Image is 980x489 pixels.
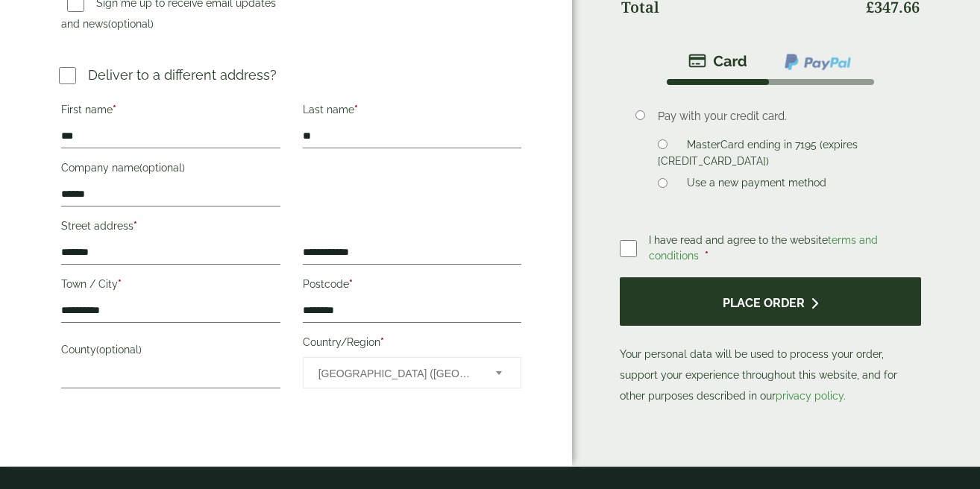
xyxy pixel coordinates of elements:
[354,104,358,116] abbr: required
[303,274,522,299] label: Postcode
[139,162,185,174] span: (optional)
[318,358,477,389] span: United Kingdom (UK)
[108,18,154,30] span: (optional)
[688,52,747,70] img: stripe.png
[61,274,280,299] label: Town / City
[681,177,832,193] label: Use a new payment method
[113,104,116,116] abbr: required
[303,357,522,388] span: Country/Region
[61,157,280,183] label: Company name
[61,339,280,365] label: County
[349,278,353,290] abbr: required
[658,108,898,124] p: Pay with your credit card.
[783,52,852,72] img: ppcp-gateway.png
[96,344,142,356] span: (optional)
[88,65,277,85] p: Deliver to a different address?
[303,332,522,357] label: Country/Region
[620,277,922,406] p: Your personal data will be used to process your order, support your experience throughout this we...
[61,215,280,241] label: Street address
[658,139,857,171] label: MasterCard ending in 7195 (expires [CREDIT_CARD_DATA])
[620,277,922,326] button: Place order
[649,234,878,262] span: I have read and agree to the website
[61,99,280,124] label: First name
[705,250,709,262] abbr: required
[380,336,384,348] abbr: required
[134,220,137,232] abbr: required
[303,99,522,124] label: Last name
[118,278,122,290] abbr: required
[776,390,844,402] a: privacy policy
